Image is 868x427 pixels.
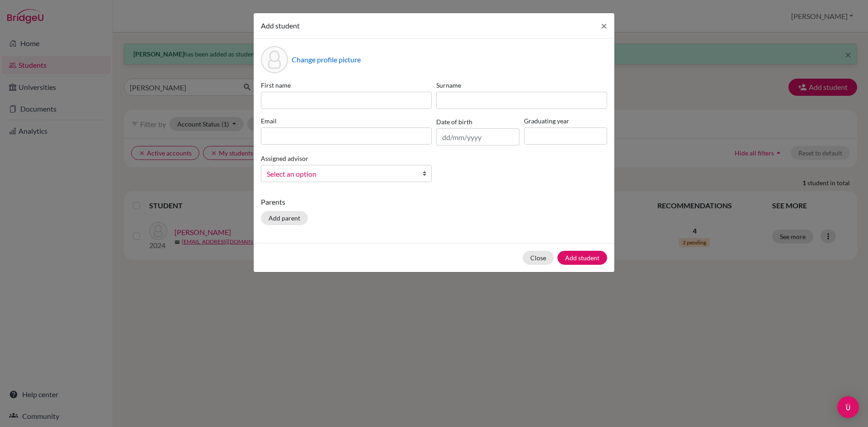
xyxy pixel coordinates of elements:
[261,46,288,73] div: Profile picture
[436,80,607,90] label: Surname
[261,21,300,30] span: Add student
[436,128,519,145] input: dd/mm/yyyy
[837,396,859,418] div: Open Intercom Messenger
[261,80,432,90] label: First name
[524,116,607,126] label: Graduating year
[523,251,554,265] button: Close
[261,197,607,207] p: Parents
[261,154,308,163] label: Assigned advisor
[436,117,472,127] label: Date of birth
[557,251,607,265] button: Add student
[261,116,432,126] label: Email
[267,168,414,180] span: Select an option
[601,19,607,32] span: ×
[594,13,614,38] button: Close
[261,211,308,225] button: Add parent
